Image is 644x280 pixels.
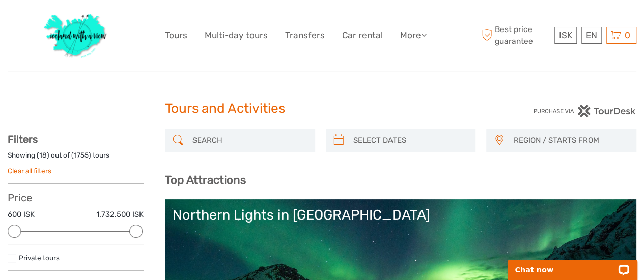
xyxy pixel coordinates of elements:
[559,30,572,40] span: ISK
[173,207,629,223] div: Northern Lights in [GEOGRAPHIC_DATA]
[509,132,631,149] button: REGION / STARTS FROM
[165,173,246,187] b: Top Attractions
[479,24,552,46] span: Best price guarantee
[285,28,325,43] a: Transfers
[342,28,383,43] a: Car rental
[165,101,480,117] h1: Tours and Activities
[74,150,89,160] label: 1755
[8,209,35,220] label: 600 ISK
[39,8,113,63] img: 1077-ca632067-b948-436b-9c7a-efe9894e108b_logo_big.jpg
[188,132,310,149] input: SEARCH
[8,133,38,145] strong: Filters
[165,28,187,43] a: Tours
[581,27,602,44] div: EN
[173,207,629,278] a: Northern Lights in [GEOGRAPHIC_DATA]
[8,192,144,204] h3: Price
[400,28,427,43] a: More
[8,150,144,166] div: Showing ( ) out of ( ) tours
[96,209,144,220] label: 1.732.500 ISK
[349,132,471,149] input: SELECT DATES
[8,167,51,175] a: Clear all filters
[205,28,268,43] a: Multi-day tours
[533,105,636,117] img: PurchaseViaTourDesk.png
[39,150,47,160] label: 18
[501,248,644,280] iframe: LiveChat chat widget
[623,30,632,40] span: 0
[19,254,60,262] a: Private tours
